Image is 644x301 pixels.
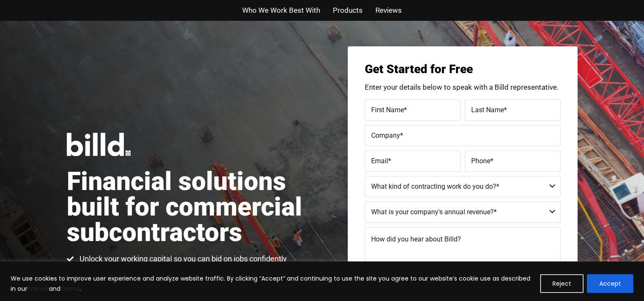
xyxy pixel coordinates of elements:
span: First Name [371,105,404,114]
p: Enter your details below to speak with a Billd representative. [365,84,561,91]
span: Last Name [471,105,504,114]
span: Company [371,131,400,139]
h1: Financial solutions built for commercial subcontractors [67,169,322,245]
button: Reject [540,274,584,293]
span: Unlock your working capital so you can bid on jobs confidently [77,254,287,264]
a: Who We Work Best With [242,4,320,17]
span: Phone [471,156,490,165]
button: Accept [587,274,633,293]
h3: Get Started for Free [365,63,561,75]
a: Products [333,4,363,17]
span: How did you hear about Billd? [371,235,461,243]
a: Policies [27,284,49,293]
span: Email [371,156,388,165]
a: Terms [60,284,80,293]
p: We use cookies to improve user experience and analyze website traffic. By clicking “Accept” and c... [11,273,534,294]
a: Reviews [375,4,402,17]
